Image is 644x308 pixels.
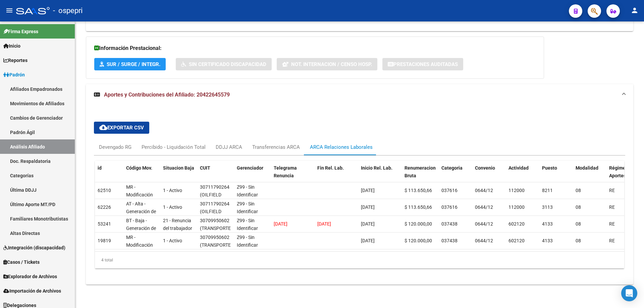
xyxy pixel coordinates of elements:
[3,273,57,280] span: Explorador de Archivos
[126,218,156,239] span: BT - Baja - Generación de Clave
[216,143,242,151] div: DDJJ ARCA
[576,204,581,210] span: 08
[441,165,463,171] span: Categoria
[317,165,344,171] span: Fin Rel. Lab.
[508,204,525,210] span: 112000
[126,201,156,222] span: AT - Alta - Generación de clave
[200,209,221,230] span: (OILFIELD SERVICES S.A.)
[126,235,158,270] span: MR - Modificación de datos en la relación CUIT –CUIL
[441,221,458,227] span: 037438
[277,58,377,70] button: Not. Internacion / Censo Hosp.
[98,188,111,193] span: 62510
[99,125,144,131] span: Exportar CSV
[86,84,633,106] mat-expansion-panel-header: Aportes y Contribuciones del Afiliado: 20422645579
[609,188,615,193] span: RE
[358,161,402,190] datatable-header-cell: Inicio Rel. Lab.
[405,204,432,210] span: $ 113.650,66
[271,161,315,190] datatable-header-cell: Telegrama Renuncia
[123,161,160,190] datatable-header-cell: Código Mov.
[609,165,628,178] span: Régimen Aportes
[606,161,640,190] datatable-header-cell: Régimen Aportes
[361,221,375,227] span: [DATE]
[98,204,111,210] span: 62226
[95,252,624,268] div: 4 total
[508,188,525,193] span: 112000
[3,28,38,35] span: Firma Express
[98,165,102,171] span: id
[274,221,287,227] span: [DATE]
[576,238,581,243] span: 08
[200,234,229,241] div: 30709950602
[361,165,392,171] span: Inicio Rel. Lab.
[163,218,192,261] span: 21 - Renuncia del trabajador / ART.240 - LCT / ART.64 Inc.a) L22248 y otras
[99,143,131,151] div: Devengado RG
[234,161,271,190] datatable-header-cell: Gerenciador
[542,165,557,171] span: Puesto
[361,188,375,193] span: [DATE]
[609,238,615,243] span: RE
[200,242,245,263] span: (TRANSPORTE [GEOGRAPHIC_DATA] S.R.L. S. R. L.)
[200,183,229,191] div: 30711790264
[163,204,182,210] span: 1 - Activo
[291,61,372,67] span: Not. Internacion / Censo Hosp.
[539,161,573,190] datatable-header-cell: Puesto
[576,221,581,227] span: 08
[441,188,458,193] span: 037616
[95,161,123,190] datatable-header-cell: id
[200,226,245,246] span: (TRANSPORTE [GEOGRAPHIC_DATA] S.R.L. S. R. L.)
[126,165,152,171] span: Código Mov.
[86,106,633,285] div: Aportes y Contribuciones del Afiliado: 20422645579
[576,188,581,193] span: 08
[405,238,432,243] span: $ 120.000,00
[393,61,458,67] span: Prestaciones Auditadas
[126,184,158,220] span: MR - Modificación de datos en la relación CUIT –CUIL
[542,221,553,227] span: 4133
[3,42,20,50] span: Inicio
[104,91,230,98] span: Aportes y Contribuciones del Afiliado: 20422645579
[609,204,615,210] span: RE
[472,161,506,190] datatable-header-cell: Convenio
[441,204,458,210] span: 037616
[163,165,194,171] span: Situacion Baja
[405,165,436,178] span: Renumeracion Bruta
[361,238,375,243] span: [DATE]
[506,161,539,190] datatable-header-cell: Actividad
[3,57,28,64] span: Reportes
[94,122,149,134] button: Exportar CSV
[163,188,182,193] span: 1 - Activo
[439,161,472,190] datatable-header-cell: Categoria
[142,143,206,151] div: Percibido - Liquidación Total
[317,221,331,227] span: [DATE]
[252,143,300,151] div: Transferencias ARCA
[475,204,493,210] span: 0644/12
[237,218,258,231] span: Z99 - Sin Identificar
[94,58,166,70] button: SUR / SURGE / INTEGR.
[99,123,107,131] mat-icon: cloud_download
[631,6,639,14] mat-icon: person
[310,143,373,151] div: ARCA Relaciones Laborales
[361,204,375,210] span: [DATE]
[542,204,553,210] span: 3113
[405,188,432,193] span: $ 113.650,66
[405,221,432,227] span: $ 120.000,00
[200,217,229,225] div: 30709950602
[94,44,536,53] h3: Información Prestacional:
[573,161,606,190] datatable-header-cell: Modalidad
[475,165,495,171] span: Convenio
[508,221,525,227] span: 602120
[542,238,553,243] span: 4133
[508,238,525,243] span: 602120
[200,165,210,171] span: CUIT
[5,6,13,14] mat-icon: menu
[402,161,439,190] datatable-header-cell: Renumeracion Bruta
[609,221,615,227] span: RE
[274,165,297,178] span: Telegrama Renuncia
[475,238,493,243] span: 0644/12
[475,188,493,193] span: 0644/12
[163,238,182,243] span: 1 - Activo
[3,71,25,78] span: Padrón
[542,188,553,193] span: 8211
[3,244,65,251] span: Integración (discapacidad)
[237,165,263,171] span: Gerenciador
[189,61,266,67] span: Sin Certificado Discapacidad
